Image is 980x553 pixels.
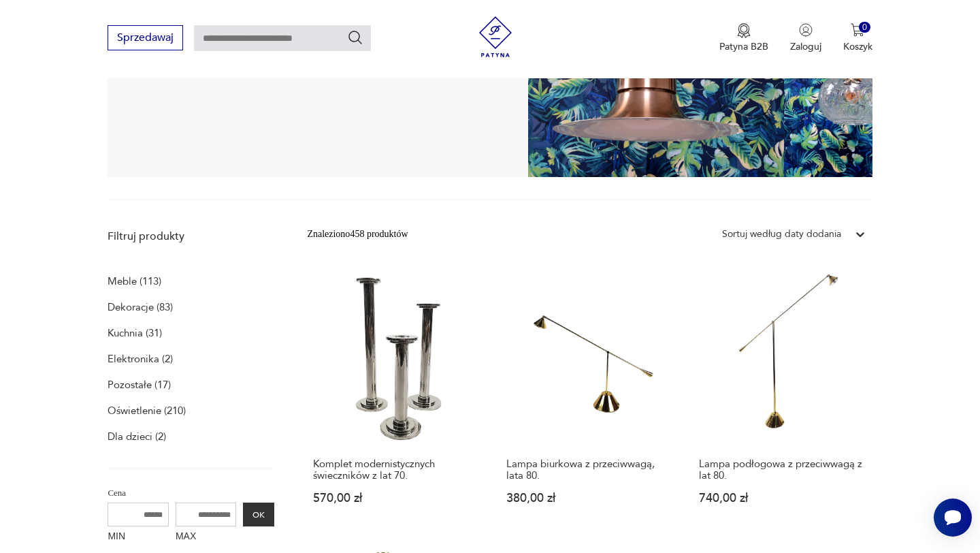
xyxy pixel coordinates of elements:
button: Zaloguj [790,23,821,53]
div: Sortuj według daty dodania [722,227,841,242]
button: Sprzedawaj [108,25,183,50]
img: Patyna - sklep z meblami i dekoracjami vintage [475,16,516,57]
p: Koszyk [843,40,872,53]
a: Komplet modernistycznych świeczników z lat 70.Komplet modernistycznych świeczników z lat 70.570,0... [307,268,486,531]
h3: Komplet modernistycznych świeczników z lat 70. [313,458,480,481]
div: Znaleziono 458 produktów [307,227,408,242]
p: Filtruj produkty [108,229,274,244]
img: Ikona medalu [737,23,751,38]
p: Zaloguj [790,40,821,53]
a: Ikona medaluPatyna B2B [719,23,768,53]
button: 0Koszyk [843,23,872,53]
a: Lampa biurkowa z przeciwwagą, lata 80.Lampa biurkowa z przeciwwagą, lata 80.380,00 zł [500,268,679,531]
a: Kuchnia (31) [108,323,162,343]
iframe: Smartsupp widget button [934,499,972,537]
label: MIN [108,526,169,548]
a: Pozostałe (17) [108,375,171,394]
a: Sprzedawaj [108,34,183,44]
p: 570,00 zł [313,492,480,504]
button: Patyna B2B [719,23,768,53]
a: Elektronika (2) [108,349,173,368]
button: OK [243,503,274,526]
a: Dla dzieci (2) [108,427,166,446]
label: MAX [176,526,237,548]
a: Dekoracje (83) [108,298,173,317]
img: Ikonka użytkownika [799,23,813,37]
p: 380,00 zł [506,492,673,504]
p: 740,00 zł [699,492,866,504]
button: Szukaj [347,29,363,46]
a: Oświetlenie (210) [108,401,186,420]
h3: Lampa podłogowa z przeciwwagą z lat 80. [699,458,866,481]
img: Ikona koszyka [851,23,864,37]
p: Patyna B2B [719,40,768,53]
a: Lampa podłogowa z przeciwwagą z lat 80.Lampa podłogowa z przeciwwagą z lat 80.740,00 zł [693,268,872,531]
div: 0 [859,22,870,33]
p: Cena [108,486,274,501]
h3: Lampa biurkowa z przeciwwagą, lata 80. [506,458,673,481]
a: Meble (113) [108,272,161,291]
